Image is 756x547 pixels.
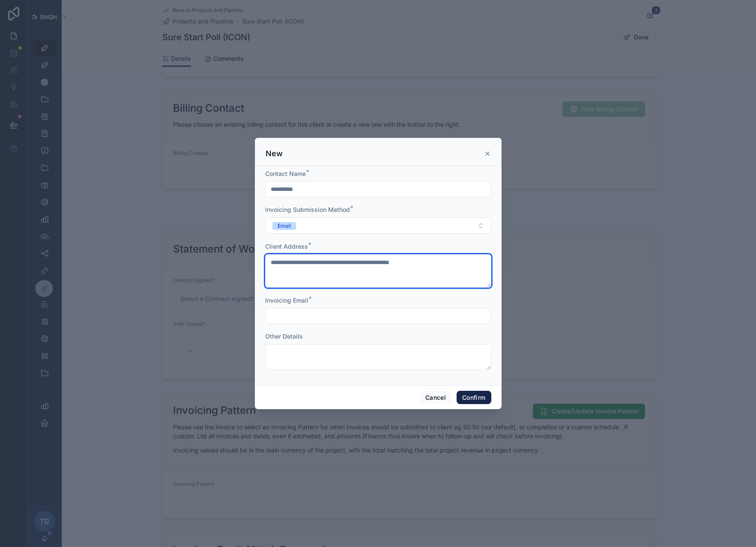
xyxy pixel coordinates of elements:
[265,217,491,234] button: Select Button
[266,149,283,159] h3: New
[420,391,451,404] button: Cancel
[265,297,308,304] span: Invoicing Email
[278,222,291,230] div: Email
[265,333,303,340] span: Other Details
[265,206,350,213] span: Invoicing Submission Method
[265,243,308,250] span: Client Address
[457,391,491,404] button: Confirm
[265,170,306,177] span: Contact Name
